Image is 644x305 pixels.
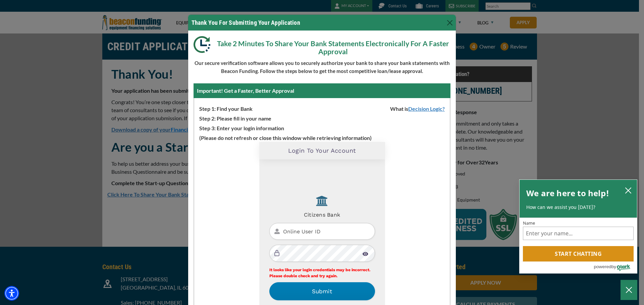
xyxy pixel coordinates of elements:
p: Step 2: Please fill in your name [194,113,450,123]
a: Powered by Olark - open in a new tab [594,262,637,273]
h4: Thank You For Submitting Your Application [192,18,300,27]
button: close chatbox [623,185,634,195]
span: powered [594,262,611,271]
label: Name [523,221,634,225]
div: Accessibility Menu [4,286,19,301]
h2: Login To Your Account [288,147,356,154]
span: What is [385,103,450,113]
div: Important! Get a Faster, Better Approval [194,83,450,98]
button: Submit [269,282,375,300]
input: Online User ID [269,223,375,240]
p: Step 3: Enter your login information [194,123,450,132]
a: Decision Logic? [408,105,450,112]
h4: Citizens Bank [269,208,375,218]
p: Our secure verification software allows you to securely authorize your bank to share your bank st... [194,59,450,75]
h2: We are here to help! [526,186,609,200]
img: defaultFI.png [309,193,335,208]
span: Step 1: Find your Bank [194,103,253,113]
p: How can we assist you [DATE]? [526,204,630,211]
img: password.svg [274,250,279,256]
img: username_lastname.svg [274,229,280,234]
img: unmasked.svg [362,252,368,256]
p: Take 2 Minutes To Share Your Bank Statements Electronically For A Faster Approval [194,36,450,56]
div: It looks like your login credentials may be incorrect. Please double check and try again. [269,267,375,279]
button: Close Chatbox [621,280,637,300]
p: (Please do not refresh or close this window while retrieving information) [194,132,450,142]
button: Close [444,17,455,28]
img: Modal DL Clock [194,36,215,53]
button: Start chatting [523,246,634,261]
input: Name [523,227,634,240]
div: olark chatbox [519,179,637,274]
span: by [611,262,616,271]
